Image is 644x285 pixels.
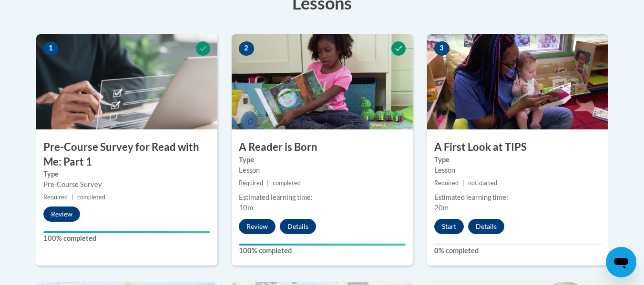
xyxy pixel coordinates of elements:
[434,155,601,165] label: Type
[239,246,406,256] label: 100% completed
[468,219,504,234] button: Details
[606,247,636,277] iframe: Button to launch messaging window
[36,34,217,129] img: Course Image
[280,219,316,234] button: Details
[434,179,459,187] span: Required
[43,194,68,201] span: Required
[468,179,497,187] span: not started
[462,179,464,187] span: |
[239,192,406,203] div: Estimated learning time:
[239,165,406,176] div: Lesson
[43,233,210,244] label: 100% completed
[72,194,73,201] span: |
[427,140,608,155] h3: A First Look at TIPS
[267,179,269,187] span: |
[77,194,105,201] span: completed
[434,246,601,256] label: 0% completed
[239,41,254,56] span: 2
[43,231,210,233] div: Your progress
[427,34,608,129] img: Course Image
[239,204,253,212] span: 10m
[273,179,301,187] span: completed
[434,165,601,176] div: Lesson
[43,169,210,179] label: Type
[434,204,449,212] span: 20m
[43,41,59,56] span: 1
[43,206,80,222] button: Review
[434,192,601,203] div: Estimated learning time:
[434,219,464,234] button: Start
[239,155,406,165] label: Type
[239,219,276,234] button: Review
[434,41,450,56] span: 3
[239,179,263,187] span: Required
[36,140,217,169] h3: Pre-Course Survey for Read with Me: Part 1
[232,34,413,129] img: Course Image
[232,140,413,155] h3: A Reader is Born
[239,244,406,246] div: Your progress
[43,179,210,190] div: Pre-Course Survey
